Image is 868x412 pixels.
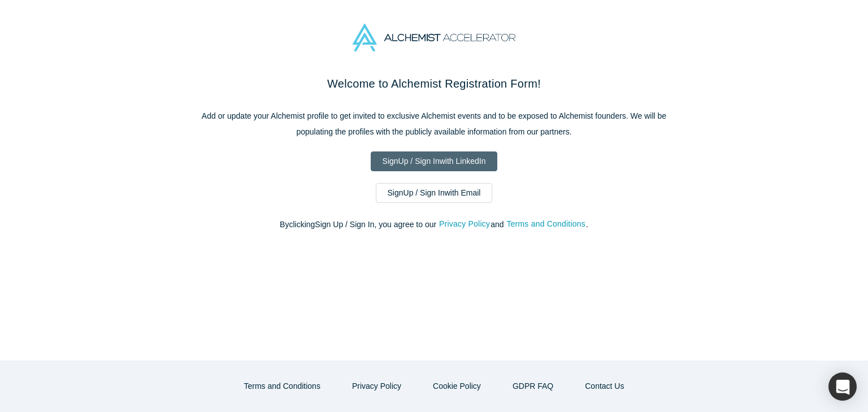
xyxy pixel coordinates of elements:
[197,219,671,231] p: By clicking Sign Up / Sign In , you agree to our and .
[506,218,586,231] button: Terms and Conditions
[232,376,332,396] button: Terms and Conditions
[340,376,413,396] button: Privacy Policy
[376,183,493,203] a: SignUp / Sign Inwith Email
[573,376,636,396] button: Contact Us
[197,108,671,140] p: Add or update your Alchemist profile to get invited to exclusive Alchemist events and to be expos...
[371,151,498,171] a: SignUp / Sign Inwith LinkedIn
[353,24,515,51] img: Alchemist Accelerator Logo
[421,376,493,396] button: Cookie Policy
[439,218,491,231] button: Privacy Policy
[197,75,671,92] h2: Welcome to Alchemist Registration Form!
[501,376,565,396] a: GDPR FAQ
